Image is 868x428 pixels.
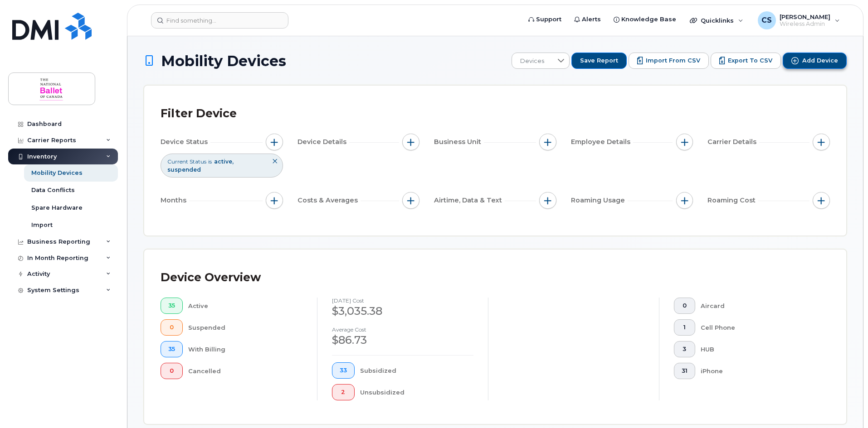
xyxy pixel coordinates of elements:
span: 2 [340,389,347,396]
span: 35 [168,302,175,309]
span: 3 [682,346,688,353]
div: Cell Phone [701,319,816,336]
div: Subsidized [360,362,474,379]
button: 0 [674,298,695,314]
span: 35 [168,346,175,353]
div: Active [188,298,303,314]
span: Device Details [297,137,349,147]
span: Roaming Cost [707,196,758,205]
button: 3 [674,341,695,357]
div: HUB [701,341,816,357]
button: Add Device [783,53,847,69]
button: 35 [161,341,183,357]
button: Save Report [571,53,627,69]
span: 33 [340,367,347,374]
button: Export to CSV [711,53,781,69]
span: Costs & Averages [297,196,361,205]
span: Business Unit [434,137,484,147]
div: $3,035.38 [332,303,473,319]
div: Device Overview [161,266,261,289]
span: Mobility Devices [161,53,286,69]
span: Carrier Details [707,137,759,147]
button: 1 [674,319,695,336]
button: 35 [161,298,183,314]
div: Cancelled [188,363,303,379]
span: 0 [168,324,175,331]
span: Add Device [802,57,838,65]
span: Employee Details [571,137,633,147]
div: Suspended [188,319,303,336]
div: $86.73 [332,332,473,348]
span: Devices [512,53,552,69]
span: 31 [682,367,688,375]
h4: [DATE] cost [332,298,473,303]
button: 31 [674,363,695,379]
span: Current Status [167,158,206,165]
button: 33 [332,362,355,379]
div: With Billing [188,341,303,357]
span: suspended [167,166,201,173]
span: Import from CSV [646,57,700,65]
span: 0 [682,302,688,309]
span: Airtime, Data & Text [434,196,505,205]
button: 0 [161,363,183,379]
h4: Average cost [332,327,473,332]
div: Unsubsidized [360,384,474,400]
span: Device Status [161,137,210,147]
div: Aircard [701,298,816,314]
button: 2 [332,384,355,400]
span: Months [161,196,189,205]
span: 0 [168,367,175,375]
span: Roaming Usage [571,196,628,205]
button: Import from CSV [629,53,709,69]
button: 0 [161,319,183,336]
span: active [214,158,234,165]
span: Save Report [580,57,618,65]
div: Filter Device [161,102,237,125]
span: 1 [682,324,688,331]
span: is [208,158,212,165]
span: Export to CSV [728,57,772,65]
div: iPhone [701,363,816,379]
